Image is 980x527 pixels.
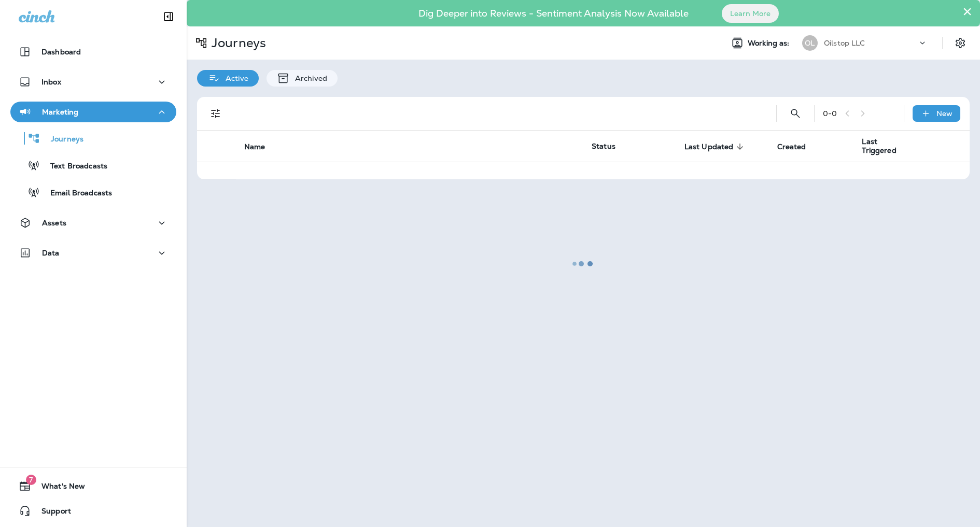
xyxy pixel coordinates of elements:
[936,109,953,118] p: New
[10,181,176,203] button: Email Broadcasts
[40,162,107,172] p: Text Broadcasts
[10,102,176,122] button: Marketing
[40,189,112,198] p: Email Broadcasts
[10,72,176,92] button: Inbox
[10,476,176,496] button: 7What's New
[10,212,176,233] button: Assets
[10,127,176,149] button: Journeys
[10,243,176,263] button: Data
[10,41,176,62] button: Dashboard
[41,48,81,56] p: Dashboard
[154,6,183,27] button: Collapse Sidebar
[31,507,71,519] span: Support
[42,219,66,227] p: Assets
[26,475,36,485] span: 7
[31,482,85,494] span: What's New
[10,501,176,521] button: Support
[40,135,83,145] p: Journeys
[42,108,78,116] p: Marketing
[42,249,60,257] p: Data
[10,154,176,176] button: Text Broadcasts
[41,78,61,86] p: Inbox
